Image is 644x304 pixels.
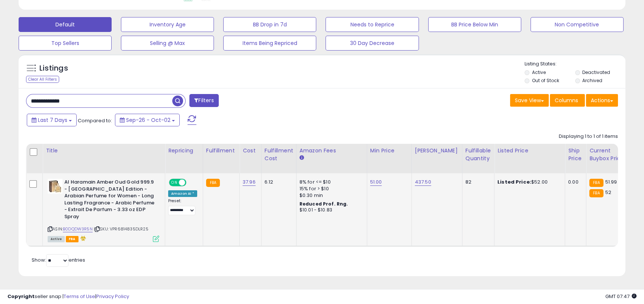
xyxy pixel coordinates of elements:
[223,36,316,51] button: Items Being Repriced
[66,236,79,242] span: FBA
[428,17,521,32] button: BB Price Below Min
[63,226,93,232] a: B0DQDW3R5N
[96,293,129,300] a: Privacy Policy
[243,178,256,186] a: 37.96
[299,185,361,192] div: 15% for > $10
[568,147,583,162] div: Ship Price
[370,147,408,155] div: Min Price
[64,293,95,300] a: Terms of Use
[206,147,236,155] div: Fulfillment
[168,198,197,215] div: Preset:
[465,179,488,185] div: 82
[48,179,63,194] img: 41MM4LdaJKL._SL40_.jpg
[589,147,628,162] div: Current Buybox Price
[48,179,159,241] div: ASIN:
[568,179,580,185] div: 0.00
[326,17,419,32] button: Needs to Reprice
[32,256,85,263] span: Show: entries
[38,116,67,124] span: Last 7 Days
[415,178,431,186] a: 437.50
[582,77,602,84] label: Archived
[79,236,86,241] i: hazardous material
[497,178,531,185] b: Listed Price:
[555,97,578,104] span: Columns
[185,180,197,186] span: OFF
[415,147,459,155] div: [PERSON_NAME]
[299,192,361,199] div: $0.30 min
[605,293,637,300] span: 2025-10-10 07:47 GMT
[27,114,77,126] button: Last 7 Days
[7,293,35,300] strong: Copyright
[586,94,618,107] button: Actions
[589,179,603,187] small: FBA
[206,179,220,187] small: FBA
[46,147,162,155] div: Title
[299,179,361,185] div: 8% for <= $10
[126,116,170,124] span: Sep-26 - Oct-02
[189,94,218,107] button: Filters
[532,69,545,75] label: Active
[497,179,559,185] div: $52.00
[78,117,112,124] span: Compared to:
[19,36,112,51] button: Top Sellers
[550,94,585,107] button: Columns
[223,17,316,32] button: BB Drop in 7d
[299,147,364,155] div: Amazon Fees
[19,17,112,32] button: Default
[510,94,549,107] button: Save View
[265,179,291,185] div: 6.12
[525,61,625,68] p: Listing States:
[465,147,491,162] div: Fulfillable Quantity
[121,36,214,51] button: Selling @ Max
[39,63,68,74] h5: Listings
[64,179,155,222] b: Al Haramain Amber Oud Gold 999.9 - [GEOGRAPHIC_DATA] Edition - Arabian Perfume for Women - Long L...
[94,226,148,232] span: | SKU: VPR6814835DLR25
[531,17,624,32] button: Non Competitive
[299,201,348,207] b: Reduced Prof. Rng.
[7,293,129,300] div: seller snap | |
[115,114,180,126] button: Sep-26 - Oct-02
[370,178,382,186] a: 51.00
[559,133,618,140] div: Displaying 1 to 1 of 1 items
[299,207,361,213] div: $10.01 - $10.83
[26,76,59,83] div: Clear All Filters
[605,189,611,196] span: 52
[605,178,617,185] span: 51.99
[168,190,197,197] div: Amazon AI *
[589,189,603,197] small: FBA
[299,155,304,161] small: Amazon Fees.
[48,236,65,242] span: All listings currently available for purchase on Amazon
[497,147,562,155] div: Listed Price
[121,17,214,32] button: Inventory Age
[170,180,179,186] span: ON
[532,77,559,84] label: Out of Stock
[243,147,258,155] div: Cost
[168,147,200,155] div: Repricing
[582,69,610,75] label: Deactivated
[265,147,293,162] div: Fulfillment Cost
[326,36,419,51] button: 30 Day Decrease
